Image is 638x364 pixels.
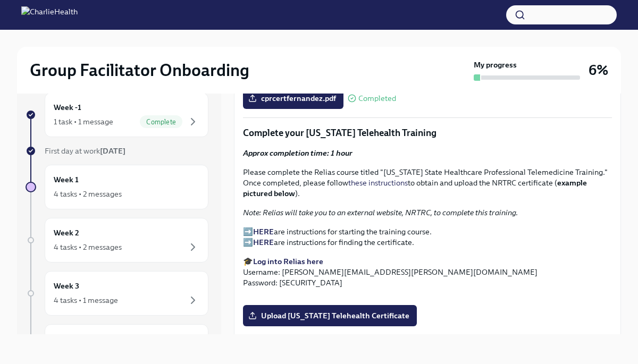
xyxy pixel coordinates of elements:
h6: Week -1 [54,101,81,113]
a: HERE [253,227,274,236]
strong: example pictured below [243,178,587,198]
a: HERE [253,238,274,247]
div: 4 tasks • 2 messages [54,242,122,252]
a: First day at work[DATE] [26,146,208,156]
h6: Week 4 [54,333,80,345]
label: cprcertfernandez.pdf [243,88,343,109]
span: cprcertfernandez.pdf [250,93,336,104]
div: 4 tasks • 2 messages [54,189,122,199]
h2: Group Facilitator Onboarding [30,60,249,81]
a: these instructions [348,178,408,188]
h6: Week 3 [54,280,79,292]
span: Complete [140,118,182,126]
p: 🎓 Username: [PERSON_NAME][EMAIL_ADDRESS][PERSON_NAME][DOMAIN_NAME] Password: [SECURITY_DATA] [243,256,612,288]
h6: Week 2 [54,227,79,239]
span: Upload [US_STATE] Telehealth Certificate [250,310,409,321]
strong: [DATE] [100,146,125,156]
a: Week 34 tasks • 1 message [26,271,208,316]
strong: My progress [474,60,517,70]
div: 1 task • 1 message [54,116,113,127]
a: Log into Relias here [253,257,323,266]
img: CharlieHealth [21,6,78,23]
a: Week 14 tasks • 2 messages [26,165,208,209]
p: Please complete the Relias course titled "[US_STATE] State Healthcare Professional Telemedicine T... [243,167,612,199]
span: Completed [358,95,396,103]
a: Week 24 tasks • 2 messages [26,218,208,263]
a: Week -11 task • 1 messageComplete [26,92,208,137]
h3: 6% [589,61,608,80]
p: ➡️ are instructions for starting the training course. ➡️ are instructions for finding the certifi... [243,226,612,248]
div: 4 tasks • 1 message [54,295,118,306]
span: First day at work [45,146,125,156]
strong: Approx completion time: 1 hour [243,148,352,158]
label: Upload [US_STATE] Telehealth Certificate [243,305,417,326]
p: Complete your [US_STATE] Telehealth Training [243,126,612,139]
em: Note: Relias will take you to an external website, NRTRC, to complete this training. [243,208,518,217]
h6: Week 1 [54,174,79,185]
